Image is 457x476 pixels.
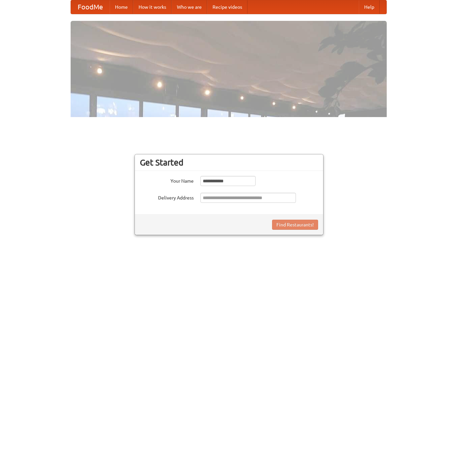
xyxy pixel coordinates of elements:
[140,157,318,168] h3: Get Started
[172,0,207,14] a: Who we are
[207,0,247,14] a: Recipe videos
[359,0,380,14] a: Help
[71,0,110,14] a: FoodMe
[272,220,318,230] button: Find Restaurants!
[133,0,172,14] a: How it works
[140,193,194,201] label: Delivery Address
[140,176,194,184] label: Your Name
[110,0,133,14] a: Home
